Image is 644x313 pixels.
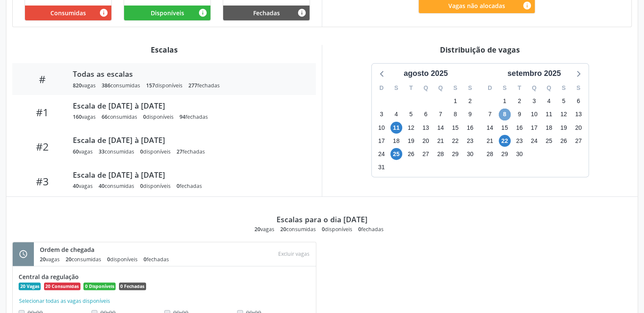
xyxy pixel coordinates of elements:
[143,113,146,120] span: 0
[19,249,28,259] i: schedule
[543,95,555,107] span: quinta-feira, 4 de setembro de 2025
[102,113,108,120] span: 66
[499,95,511,107] span: segunda-feira, 1 de setembro de 2025
[50,8,86,17] span: Consumidas
[434,109,446,120] span: quinta-feira, 7 de agosto de 2025
[73,101,304,110] div: Escala de [DATE] à [DATE]
[275,248,313,260] div: Escolha as vagas para excluir
[83,282,116,290] span: 0 Disponíveis
[405,148,417,160] span: terça-feira, 26 de agosto de 2025
[73,69,304,78] div: Todas as escalas
[66,256,101,263] div: consumidas
[405,109,417,120] span: terça-feira, 5 de agosto de 2025
[572,122,584,134] span: sábado, 20 de setembro de 2025
[390,122,402,134] span: segunda-feira, 11 de agosto de 2025
[556,81,571,95] div: S
[420,109,431,120] span: quarta-feira, 6 de agosto de 2025
[400,68,451,79] div: agosto 2025
[434,135,446,147] span: quinta-feira, 21 de agosto de 2025
[449,122,461,134] span: sexta-feira, 15 de agosto de 2025
[464,122,476,134] span: sábado, 16 de agosto de 2025
[177,182,180,190] span: 0
[558,135,569,147] span: sexta-feira, 26 de setembro de 2025
[254,226,274,233] div: vagas
[358,226,361,233] span: 0
[374,81,389,95] div: D
[376,109,387,120] span: domingo, 3 de agosto de 2025
[73,148,93,155] div: vagas
[484,148,496,160] span: domingo, 28 de setembro de 2025
[19,282,41,290] span: 20 Vagas
[188,82,197,89] span: 277
[180,113,208,120] div: fechadas
[198,8,207,17] i: Vagas alocadas e sem marcações associadas
[504,68,564,79] div: setembro 2025
[19,272,310,281] div: Central da regulação
[572,135,584,147] span: sábado, 27 de setembro de 2025
[254,226,260,233] span: 20
[499,148,511,160] span: segunda-feira, 29 de setembro de 2025
[528,135,540,147] span: quarta-feira, 24 de setembro de 2025
[558,122,569,134] span: sexta-feira, 19 de setembro de 2025
[558,95,569,107] span: sexta-feira, 5 de setembro de 2025
[188,82,220,89] div: fechadas
[18,106,67,118] div: #1
[73,135,304,145] div: Escala de [DATE] à [DATE]
[376,122,387,134] span: domingo, 10 de agosto de 2025
[40,256,46,263] span: 20
[484,109,496,120] span: domingo, 7 de setembro de 2025
[18,140,67,153] div: #2
[146,82,155,89] span: 157
[146,82,182,89] div: disponíveis
[102,82,140,89] div: consumidas
[73,82,82,89] span: 820
[483,81,498,95] div: D
[99,148,134,155] div: consumidas
[390,148,402,160] span: segunda-feira, 25 de agosto de 2025
[499,109,511,120] span: segunda-feira, 8 de setembro de 2025
[499,135,511,147] span: segunda-feira, 22 de setembro de 2025
[572,109,584,120] span: sábado, 13 de setembro de 2025
[449,148,461,160] span: sexta-feira, 29 de agosto de 2025
[390,109,402,120] span: segunda-feira, 4 de agosto de 2025
[405,135,417,147] span: terça-feira, 19 de agosto de 2025
[140,148,143,155] span: 0
[102,82,111,89] span: 386
[177,182,202,190] div: fechadas
[18,175,67,187] div: #3
[558,109,569,120] span: sexta-feira, 12 de setembro de 2025
[464,109,476,120] span: sábado, 9 de agosto de 2025
[389,81,404,95] div: S
[280,226,286,233] span: 20
[405,122,417,134] span: terça-feira, 12 de agosto de 2025
[119,282,146,290] span: 0 Fechadas
[434,148,446,160] span: quinta-feira, 28 de agosto de 2025
[434,122,446,134] span: quinta-feira, 14 de agosto de 2025
[571,81,586,95] div: S
[528,95,540,107] span: quarta-feira, 3 de setembro de 2025
[73,182,93,190] div: vagas
[73,148,79,155] span: 60
[543,135,555,147] span: quinta-feira, 25 de setembro de 2025
[499,122,511,134] span: segunda-feira, 15 de setembro de 2025
[322,226,325,233] span: 0
[19,297,111,305] button: Selecionar todas as vagas disponíveis
[99,182,134,190] div: consumidas
[44,282,80,290] span: 20 Consumidas
[449,95,461,107] span: sexta-feira, 1 de agosto de 2025
[484,122,496,134] span: domingo, 14 de setembro de 2025
[328,45,632,54] div: Distribuição de vagas
[73,170,304,179] div: Escala de [DATE] à [DATE]
[297,8,307,17] i: Vagas alocadas e sem marcações associadas que tiveram sua disponibilidade fechada
[420,135,431,147] span: quarta-feira, 20 de agosto de 2025
[514,109,525,120] span: terça-feira, 9 de setembro de 2025
[543,122,555,134] span: quinta-feira, 18 de setembro de 2025
[107,256,138,263] div: disponíveis
[404,81,418,95] div: T
[144,256,169,263] div: fechadas
[276,215,368,224] div: Escalas para o dia [DATE]
[140,182,171,190] div: disponíveis
[66,256,72,263] span: 20
[151,8,184,17] span: Disponíveis
[140,148,171,155] div: disponíveis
